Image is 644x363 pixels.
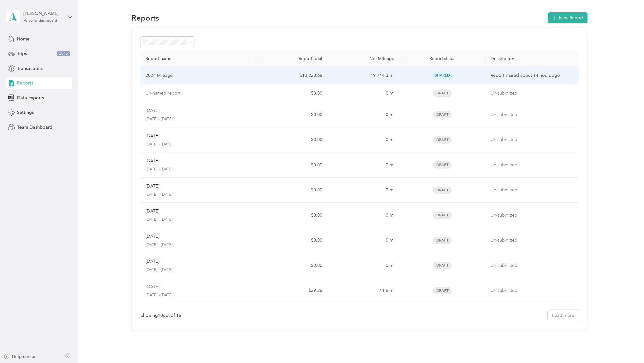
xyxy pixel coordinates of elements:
[491,111,576,118] p: Un-submitted
[146,132,159,139] p: [DATE]
[433,187,452,194] span: Draft
[491,162,576,169] p: Un-submitted
[146,242,250,248] p: [DATE] - [DATE]
[146,217,250,223] p: [DATE] - [DATE]
[255,278,327,304] td: $29.26
[327,67,399,84] td: 19,744.3 mi
[548,12,587,23] button: New Report
[491,187,576,194] p: Un-submitted
[491,237,576,244] p: Un-submitted
[255,152,327,178] td: $0.00
[23,19,57,23] div: Personal dashboard
[327,278,399,304] td: 41.8 mi
[327,152,399,178] td: 0 mi
[327,228,399,253] td: 0 mi
[255,51,327,67] th: Report total
[146,292,250,298] p: [DATE] - [DATE]
[327,178,399,203] td: 0 mi
[17,50,27,57] span: Trips
[146,208,159,215] p: [DATE]
[327,253,399,278] td: 0 mi
[17,65,43,72] span: Transactions
[146,107,159,114] p: [DATE]
[255,84,327,102] td: $0.00
[146,233,159,240] p: [DATE]
[17,109,34,116] span: Settings
[3,353,36,360] button: Help center
[491,262,576,269] p: Un-submitted
[327,51,399,67] th: Net Mileage
[491,212,576,219] p: Un-submitted
[17,124,52,131] span: Team Dashboard
[57,51,70,57] span: 2045
[255,67,327,84] td: $13,228.68
[146,267,250,273] p: [DATE] - [DATE]
[491,90,576,97] p: Un-submitted
[146,283,159,290] p: [DATE]
[23,10,63,17] div: [PERSON_NAME]
[433,237,452,244] span: Draft
[491,136,576,143] p: Un-submitted
[17,36,29,42] span: Home
[327,102,399,127] td: 0 mi
[433,89,452,97] span: Draft
[433,136,452,144] span: Draft
[146,142,250,147] p: [DATE] - [DATE]
[255,127,327,153] td: $0.00
[327,127,399,153] td: 0 mi
[432,72,453,79] span: Shared
[132,15,159,21] h1: Reports
[146,72,173,79] p: 2024 Mileage
[491,72,576,79] p: Report shared about 14 hours ago
[255,178,327,203] td: $0.00
[255,253,327,278] td: $0.00
[609,328,644,363] iframe: Everlance-gr Chat Button Frame
[433,111,452,118] span: Draft
[548,310,579,321] button: Load more
[146,116,250,122] p: [DATE] - [DATE]
[255,203,327,228] td: $0.00
[255,228,327,253] td: $0.00
[146,90,180,97] p: Un-named report
[146,183,159,190] p: [DATE]
[433,287,452,294] span: Draft
[146,157,159,164] p: [DATE]
[140,51,255,67] th: Report name
[146,192,250,198] p: [DATE] - [DATE]
[404,56,480,61] div: Report status
[146,258,159,265] p: [DATE]
[327,203,399,228] td: 0 mi
[146,167,250,172] p: [DATE] - [DATE]
[17,80,33,86] span: Reports
[140,312,181,319] div: Showing 10 out of 16
[433,161,452,169] span: Draft
[491,287,576,294] p: Un-submitted
[17,95,44,101] span: Data exports
[486,51,581,67] th: Description
[255,102,327,127] td: $0.00
[433,262,452,269] span: Draft
[433,212,452,219] span: Draft
[327,84,399,102] td: 0 mi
